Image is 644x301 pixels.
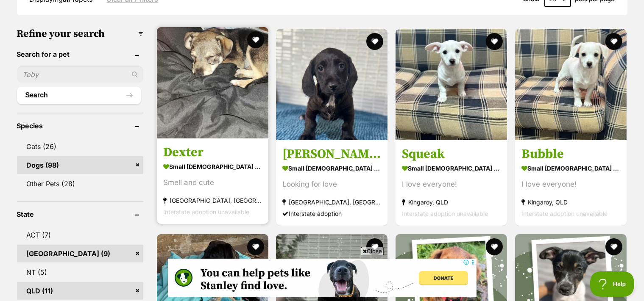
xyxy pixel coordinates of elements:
[282,197,381,208] strong: [GEOGRAPHIC_DATA], [GEOGRAPHIC_DATA]
[396,140,507,226] a: Squeak small [DEMOGRAPHIC_DATA] Dog I love everyone! Kingaroy, QLD Interstate adoption unavailable
[521,163,620,175] strong: small [DEMOGRAPHIC_DATA] Dog
[163,145,262,161] h3: Dexter
[486,33,503,50] button: favourite
[276,140,388,226] a: [PERSON_NAME] small [DEMOGRAPHIC_DATA] Dog Looking for love [GEOGRAPHIC_DATA], [GEOGRAPHIC_DATA] ...
[402,210,488,218] span: Interstate adoption unavailable
[402,146,501,163] h3: Squeak
[17,263,143,281] a: NT (5)
[282,146,381,163] h3: [PERSON_NAME]
[521,197,620,208] strong: Kingaroy, QLD
[247,238,264,255] button: favourite
[17,138,143,155] a: Cats (26)
[402,179,501,191] div: I love everyone!
[163,161,262,173] strong: small [DEMOGRAPHIC_DATA] Dog
[17,87,141,104] button: Search
[590,271,636,297] iframe: Help Scout Beacon - Open
[17,175,143,193] a: Other Pets (28)
[17,50,143,58] header: Search for a pet
[17,28,143,40] h3: Refine your search
[17,122,143,130] header: Species
[486,238,503,255] button: favourite
[282,163,381,175] strong: small [DEMOGRAPHIC_DATA] Dog
[282,179,381,191] div: Looking for love
[17,210,143,218] header: State
[163,195,262,207] strong: [GEOGRAPHIC_DATA], [GEOGRAPHIC_DATA]
[396,29,507,140] img: Squeak - Chihuahua (Smooth Coat) x Jack Russell Terrier x Fox Terrier (Miniature) Dog
[17,156,143,174] a: Dogs (98)
[402,163,501,175] strong: small [DEMOGRAPHIC_DATA] Dog
[402,197,501,208] strong: Kingaroy, QLD
[605,238,622,255] button: favourite
[17,245,143,262] a: [GEOGRAPHIC_DATA] (9)
[515,29,627,140] img: Bubble - Chihuahua (Smooth Coat) x Jack Russell Terrier x Fox Terrier (Miniature) Dog
[276,29,388,140] img: Dudley - Poodle (Toy) x Dachshund Dog
[605,33,622,50] button: favourite
[521,179,620,191] div: I love everyone!
[247,31,264,48] button: favourite
[521,146,620,163] h3: Bubble
[282,208,381,220] div: Interstate adoption
[163,177,262,189] div: Smell and cute
[168,259,477,297] iframe: Advertisement
[515,140,627,226] a: Bubble small [DEMOGRAPHIC_DATA] Dog I love everyone! Kingaroy, QLD Interstate adoption unavailable
[366,238,383,255] button: favourite
[521,210,608,218] span: Interstate adoption unavailable
[157,138,268,224] a: Dexter small [DEMOGRAPHIC_DATA] Dog Smell and cute [GEOGRAPHIC_DATA], [GEOGRAPHIC_DATA] Interstat...
[157,27,268,138] img: Dexter - Fox Terrier (Miniature) x Australian Silky Terrier Dog
[17,66,143,83] input: Toby
[163,209,249,216] span: Interstate adoption unavailable
[17,282,143,300] a: QLD (11)
[366,33,383,50] button: favourite
[361,247,384,255] span: Close
[17,226,143,244] a: ACT (7)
